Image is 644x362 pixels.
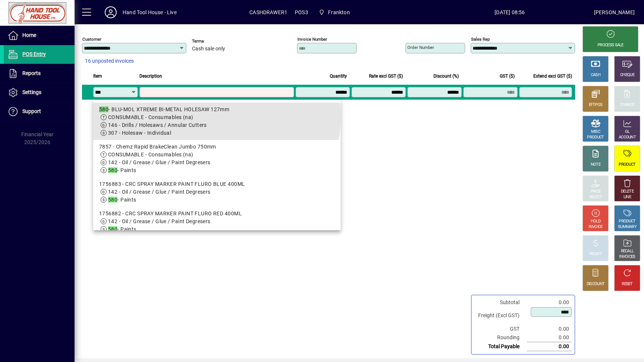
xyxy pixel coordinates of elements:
span: 146 - Drills / Holesaws / Annular Cutters [108,122,207,128]
span: GST ($) [500,72,515,80]
span: Support [22,108,41,114]
span: Home [22,32,36,38]
span: Item [93,72,102,80]
td: Subtotal [474,298,527,307]
mat-label: Invoice number [297,37,327,42]
div: DISCOUNT [587,281,604,287]
td: 0.00 [527,342,572,351]
mat-option: 580 - BLU-MOL XTREME BI-METAL HOLESAW 127mm [93,103,341,140]
span: 307 - Holesaw - Individual [108,130,171,136]
span: CASHDRAWER1 [249,6,287,18]
div: RESET [622,281,633,287]
div: 7857 - Chemz Rapid BrakeClean Jumbo 750mm [99,143,335,151]
span: POS3 [295,6,308,18]
div: PRODUCT [619,219,635,224]
div: RECALL [621,249,634,254]
mat-option: 1756883 - CRC SPRAY MARKER PAINT FLURO BLUE 400ML [93,177,341,207]
span: Rate excl GST ($) [369,72,403,80]
a: Reports [4,64,75,83]
a: Home [4,26,75,45]
a: Support [4,102,75,121]
div: NOTE [591,162,600,168]
div: 1756883 - CRC SPRAY MARKER PAINT FLURO BLUE 400ML [99,180,335,188]
td: Freight (Excl GST) [474,307,527,325]
em: 580 [108,167,117,173]
div: PRODUCT [587,135,604,140]
div: CASH [591,72,600,78]
div: HOLD [591,219,600,224]
div: INVOICE [588,224,602,230]
span: POS Entry [22,51,46,57]
div: EFTPOS [589,102,603,108]
mat-label: Order number [407,45,434,50]
td: Rounding [474,333,527,342]
div: DELETE [621,189,634,194]
td: 0.00 [527,333,572,342]
div: CHARGE [620,102,635,108]
span: Extend excl GST ($) [533,72,572,80]
div: PROFIT [589,252,602,257]
span: Cash sale only [192,46,225,52]
div: [PERSON_NAME] [594,6,635,18]
span: - Paints [108,197,136,203]
div: GL [625,129,630,135]
span: - Paints [108,167,136,173]
a: Settings [4,83,75,102]
td: 0.00 [527,298,572,307]
td: 0.00 [527,325,572,333]
span: Quantity [330,72,347,80]
span: CONSUMABLE - Consumables (na) [108,152,193,157]
span: 142 - Oil / Grease / Glue / Paint Degresers [108,189,211,195]
span: Settings [22,89,41,95]
td: GST [474,325,527,333]
span: Frankton [316,6,353,19]
em: 580 [99,106,108,112]
em: 580 [108,226,117,232]
button: Profile [99,6,123,19]
span: CONSUMABLE - Consumables (na) [108,114,193,120]
div: INVOICES [619,254,635,260]
div: PROCESS SALE [597,43,624,48]
em: 580 [108,197,117,203]
div: 1756882 - CRC SPRAY MARKER PAINT FLURO RED 400ML [99,210,335,218]
span: 142 - Oil / Grease / Glue / Paint Degresers [108,159,211,165]
div: - BLU-MOL XTREME BI-METAL HOLESAW 127mm [99,106,335,113]
span: Frankton [328,6,350,18]
span: Terms [192,39,237,44]
span: Discount (%) [433,72,459,80]
span: 16 unposted invoices [85,57,134,65]
span: [DATE] 08:56 [426,6,594,18]
td: Total Payable [474,342,527,351]
span: 142 - Oil / Grease / Glue / Paint Degresers [108,218,211,224]
mat-label: Customer [82,37,101,42]
div: CHEQUE [620,72,634,78]
mat-label: Sales rep [471,37,490,42]
span: Reports [22,70,41,76]
mat-option: 7857 - Chemz Rapid BrakeClean Jumbo 750mm [93,140,341,177]
mat-option: 1756882 - CRC SPRAY MARKER PAINT FLURO RED 400ML [93,207,341,236]
div: MISC [591,129,600,135]
div: SELECT [589,194,602,200]
div: PRICE [591,189,601,194]
div: SUMMARY [618,224,637,230]
span: - Paints [108,226,136,232]
button: 16 unposted invoices [82,54,137,68]
span: Description [139,72,162,80]
div: PRODUCT [619,162,635,168]
div: Hand Tool House - Live [123,6,177,18]
div: LINE [624,194,631,200]
div: ACCOUNT [619,135,636,140]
